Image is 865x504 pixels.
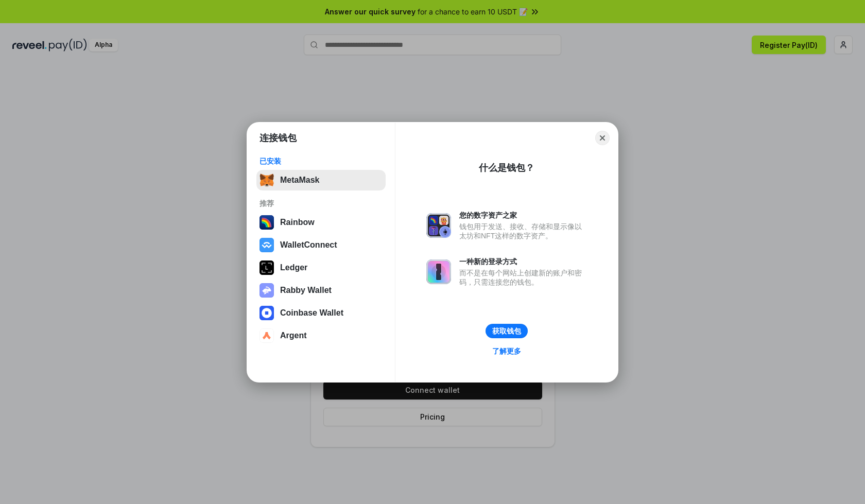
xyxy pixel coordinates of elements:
[459,222,587,240] div: 钱包用于发送、接收、存储和显示像以太坊和NFT这样的数字资产。
[280,286,332,295] div: Rabby Wallet
[459,257,587,266] div: 一种新的登录方式
[280,331,307,340] div: Argent
[256,325,386,346] button: Argent
[492,346,521,356] div: 了解更多
[256,303,386,323] button: Coinbase Wallet
[479,162,534,174] div: 什么是钱包？
[259,283,274,298] img: svg+xml,%3Csvg%20xmlns%3D%22http%3A%2F%2Fwww.w3.org%2F2000%2Fsvg%22%20fill%3D%22none%22%20viewBox...
[486,344,527,358] a: 了解更多
[259,238,274,252] img: svg+xml,%3Csvg%20width%3D%2228%22%20height%3D%2228%22%20viewBox%3D%220%200%2028%2028%22%20fill%3D...
[486,324,528,338] button: 获取钱包
[259,260,274,275] img: svg+xml,%3Csvg%20xmlns%3D%22http%3A%2F%2Fwww.w3.org%2F2000%2Fsvg%22%20width%3D%2228%22%20height%3...
[426,259,451,284] img: svg+xml,%3Csvg%20xmlns%3D%22http%3A%2F%2Fwww.w3.org%2F2000%2Fsvg%22%20fill%3D%22none%22%20viewBox...
[280,218,315,227] div: Rainbow
[459,268,587,287] div: 而不是在每个网站上创建新的账户和密码，只需连接您的钱包。
[259,215,274,230] img: svg+xml,%3Csvg%20width%3D%22120%22%20height%3D%22120%22%20viewBox%3D%220%200%20120%20120%22%20fil...
[259,173,274,187] img: svg+xml,%3Csvg%20fill%3D%22none%22%20height%3D%2233%22%20viewBox%3D%220%200%2035%2033%22%20width%...
[259,328,274,343] img: svg+xml,%3Csvg%20width%3D%2228%22%20height%3D%2228%22%20viewBox%3D%220%200%2028%2028%22%20fill%3D...
[256,235,386,255] button: WalletConnect
[256,170,386,190] button: MetaMask
[426,213,451,238] img: svg+xml,%3Csvg%20xmlns%3D%22http%3A%2F%2Fwww.w3.org%2F2000%2Fsvg%22%20fill%3D%22none%22%20viewBox...
[595,131,610,145] button: Close
[259,157,383,166] div: 已安装
[259,306,274,320] img: svg+xml,%3Csvg%20width%3D%2228%22%20height%3D%2228%22%20viewBox%3D%220%200%2028%2028%22%20fill%3D...
[256,257,386,278] button: Ledger
[280,263,307,272] div: Ledger
[259,132,297,144] h1: 连接钱包
[459,211,587,220] div: 您的数字资产之家
[259,199,383,208] div: 推荐
[256,280,386,301] button: Rabby Wallet
[280,308,343,318] div: Coinbase Wallet
[492,326,521,336] div: 获取钱包
[280,240,337,250] div: WalletConnect
[280,176,319,185] div: MetaMask
[256,212,386,233] button: Rainbow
